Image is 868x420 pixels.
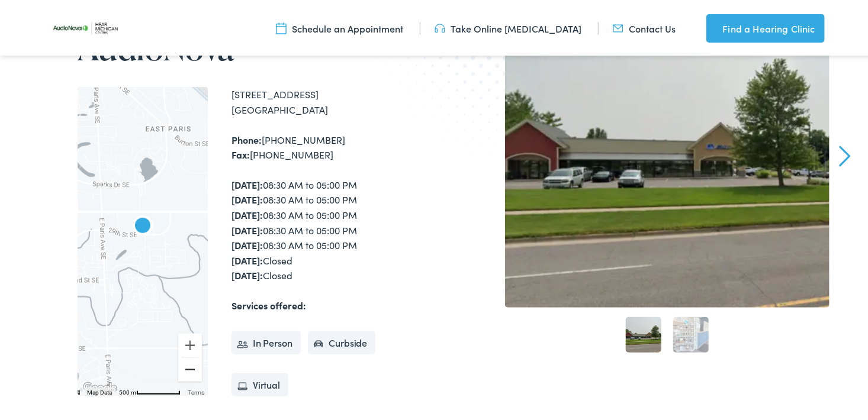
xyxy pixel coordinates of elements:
div: AudioNova [128,211,157,239]
img: utility icon [435,20,445,33]
li: Virtual [232,371,288,395]
a: Terms [188,387,204,393]
img: utility icon [613,20,623,33]
a: Schedule an Appointment [276,20,404,33]
strong: [DATE]: [232,266,263,279]
strong: [DATE]: [232,251,263,264]
h1: AudioNova [78,25,439,64]
img: utility icon [706,19,717,33]
div: [PHONE_NUMBER] [PHONE_NUMBER] [232,130,439,160]
a: Contact Us [613,20,676,33]
button: Map Scale: 500 m per 71 pixels [115,385,184,393]
img: utility icon [276,20,287,33]
span: 500 m [119,387,136,393]
strong: [DATE]: [232,206,263,219]
button: Zoom in [178,331,202,355]
strong: Services offered: [232,296,306,309]
strong: [DATE]: [232,190,263,203]
div: 08:30 AM to 05:00 PM 08:30 AM to 05:00 PM 08:30 AM to 05:00 PM 08:30 AM to 05:00 PM 08:30 AM to 0... [232,175,439,281]
a: 2 [673,315,709,350]
li: Curbside [308,329,376,353]
a: Find a Hearing Clinic [706,12,825,40]
img: Google [81,378,120,393]
button: Map Data [87,386,112,395]
a: 1 [626,315,661,350]
strong: Fax: [232,146,250,159]
a: Take Online [MEDICAL_DATA] [435,20,582,33]
li: In Person [232,329,301,353]
strong: [DATE]: [232,176,263,189]
a: Open this area in Google Maps (opens a new window) [81,378,120,393]
strong: [DATE]: [232,221,263,234]
div: [STREET_ADDRESS] [GEOGRAPHIC_DATA] [232,85,439,115]
button: Zoom out [178,356,202,379]
strong: [DATE]: [232,236,263,249]
strong: Phone: [232,131,262,144]
a: Next [840,143,851,164]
